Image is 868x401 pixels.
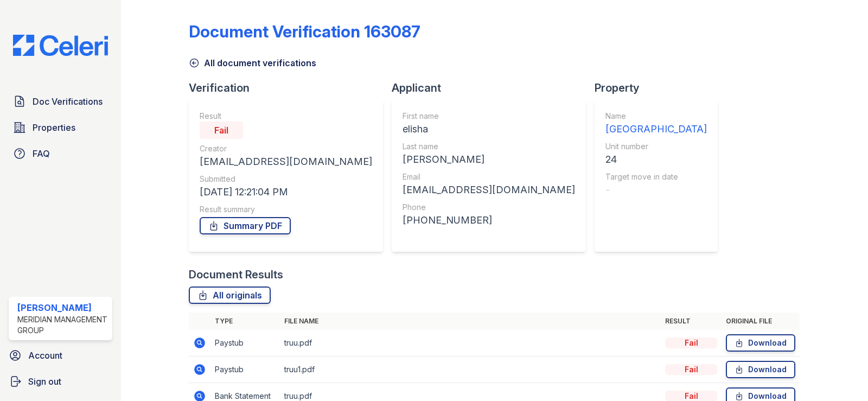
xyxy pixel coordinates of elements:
[403,213,575,228] div: [PHONE_NUMBER]
[28,375,61,388] span: Sign out
[4,345,117,366] a: Account
[403,182,575,198] div: [EMAIL_ADDRESS][DOMAIN_NAME]
[665,364,717,375] div: Fail
[403,122,575,137] div: elisha
[4,35,117,56] img: CE_Logo_Blue-a8612792a0a2168367f1c8372b55b34899dd931a85d93a1a3d3e32e68fde9ad4.png
[200,174,372,184] div: Submitted
[189,287,271,304] a: All originals
[280,330,661,357] td: truu.pdf
[9,117,112,138] a: Properties
[403,171,575,182] div: Email
[210,357,280,383] td: Paystub
[280,357,661,383] td: truu1.pdf
[33,121,75,134] span: Properties
[189,267,283,282] div: Document Results
[392,80,595,96] div: Applicant
[403,141,575,152] div: Last name
[200,111,372,122] div: Result
[33,147,50,160] span: FAQ
[605,141,707,152] div: Unit number
[595,80,726,96] div: Property
[605,111,707,137] a: Name [GEOGRAPHIC_DATA]
[726,361,795,378] a: Download
[210,330,280,357] td: Paystub
[200,217,291,234] a: Summary PDF
[17,301,108,314] div: [PERSON_NAME]
[17,314,108,336] div: Meridian Management Group
[33,95,103,108] span: Doc Verifications
[665,338,717,348] div: Fail
[4,371,117,392] a: Sign out
[200,143,372,154] div: Creator
[189,22,420,41] div: Document Verification 163087
[280,313,661,330] th: File name
[200,122,243,139] div: Fail
[661,313,722,330] th: Result
[605,152,707,167] div: 24
[726,334,795,352] a: Download
[28,349,62,362] span: Account
[605,111,707,122] div: Name
[605,171,707,182] div: Target move in date
[403,111,575,122] div: First name
[200,204,372,215] div: Result summary
[605,182,707,198] div: -
[210,313,280,330] th: Type
[822,358,857,390] iframe: chat widget
[403,152,575,167] div: [PERSON_NAME]
[200,184,372,200] div: [DATE] 12:21:04 PM
[722,313,800,330] th: Original file
[200,154,372,169] div: [EMAIL_ADDRESS][DOMAIN_NAME]
[9,143,112,164] a: FAQ
[9,91,112,112] a: Doc Verifications
[189,56,316,69] a: All document verifications
[403,202,575,213] div: Phone
[189,80,392,96] div: Verification
[605,122,707,137] div: [GEOGRAPHIC_DATA]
